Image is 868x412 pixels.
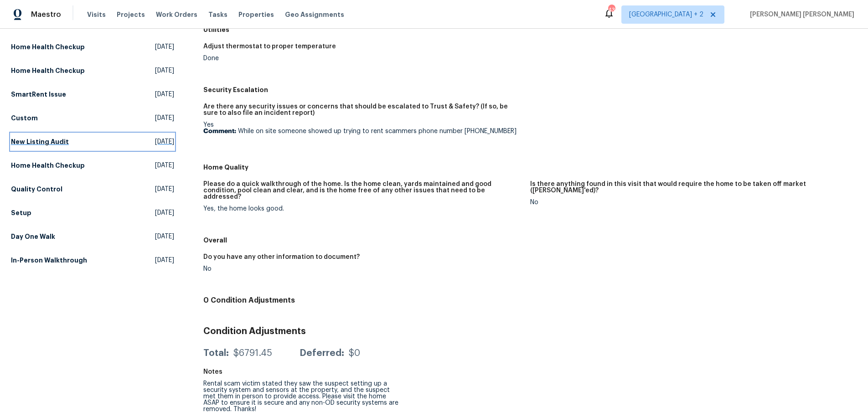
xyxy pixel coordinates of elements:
span: [DATE] [155,113,174,123]
span: Tasks [208,11,227,18]
h5: Home Health Checkup [11,42,85,51]
span: [GEOGRAPHIC_DATA] + 2 [629,10,703,19]
a: SmartRent Issue[DATE] [11,86,174,103]
span: [DATE] [155,208,174,217]
a: Home Health Checkup[DATE] [11,157,174,174]
span: [DATE] [155,185,174,194]
div: Deferred: [300,349,344,358]
h5: Setup [11,208,31,217]
div: Total: [203,349,229,358]
h5: New Listing Audit [11,137,69,146]
a: New Listing Audit[DATE] [11,134,174,150]
span: Visits [87,10,106,19]
h5: Adjust thermostat to proper temperature [203,43,336,50]
h3: Condition Adjustments [203,327,857,336]
div: Yes, the home looks good. [203,206,523,212]
span: Work Orders [156,10,197,19]
a: Custom[DATE] [11,110,174,126]
h5: Are there any security issues or concerns that should be escalated to Trust & Safety? (If so, be ... [203,103,523,116]
span: [DATE] [155,66,174,75]
span: Maestro [31,10,61,19]
span: [DATE] [155,90,174,99]
span: [PERSON_NAME] [PERSON_NAME] [746,10,854,19]
a: Setup[DATE] [11,205,174,221]
h5: Utilities [203,25,857,34]
div: $6791.45 [233,349,272,358]
h5: Quality Control [11,185,62,194]
h5: Overall [203,236,857,245]
span: [DATE] [155,256,174,265]
h5: Security Escalation [203,85,857,94]
a: In-Person Walkthrough[DATE] [11,252,174,268]
span: [DATE] [155,161,174,170]
span: Geo Assignments [285,10,344,19]
a: Home Health Checkup[DATE] [11,62,174,79]
div: 43 [608,5,615,15]
h4: 0 Condition Adjustments [203,296,857,305]
h5: Custom [11,113,38,123]
div: $0 [349,349,360,358]
h5: Do you have any other information to document? [203,254,360,260]
div: Done [203,55,523,62]
span: [DATE] [155,42,174,51]
div: No [530,199,850,206]
span: Projects [117,10,145,19]
a: Day One Walk[DATE] [11,228,174,245]
h5: Home Health Checkup [11,66,85,75]
h5: Please do a quick walkthrough of the home. Is the home clean, yards maintained and good condition... [203,181,523,200]
h5: Home Quality [203,163,857,172]
b: Comment: [203,128,236,134]
div: No [203,266,523,272]
div: Yes [203,122,523,134]
span: Properties [238,10,274,19]
span: [DATE] [155,137,174,146]
p: While on site someone showed up trying to rent scammers phone number [PHONE_NUMBER] [203,128,523,134]
h5: SmartRent Issue [11,90,66,99]
h5: Day One Walk [11,232,55,241]
a: Home Health Checkup[DATE] [11,39,174,55]
h5: Is there anything found in this visit that would require the home to be taken off market ([PERSON... [530,181,850,194]
h5: In-Person Walkthrough [11,256,87,265]
a: Quality Control[DATE] [11,181,174,197]
span: [DATE] [155,232,174,241]
h5: Notes [203,369,222,375]
h5: Home Health Checkup [11,161,85,170]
